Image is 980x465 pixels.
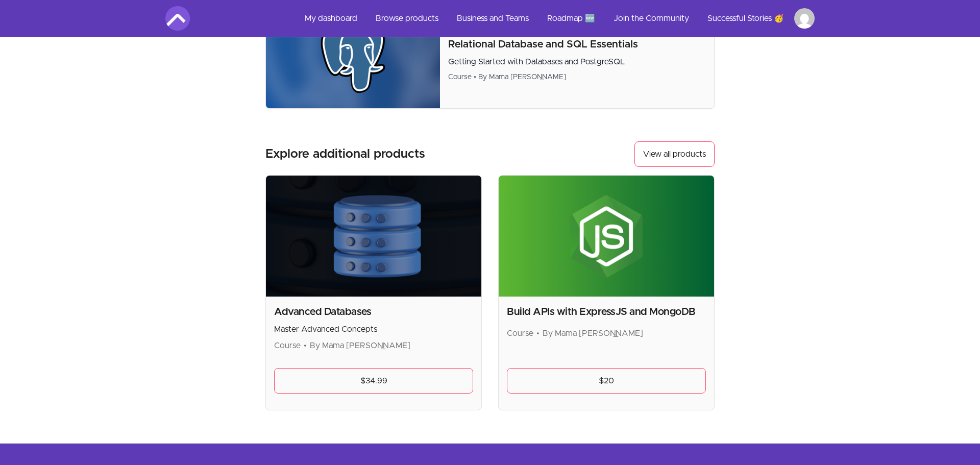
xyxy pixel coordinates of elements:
h2: Build APIs with ExpressJS and MongoDB [507,305,706,319]
a: $20 [507,368,706,394]
span: Course [507,329,533,337]
a: Roadmap 🆕 [539,6,603,31]
span: By Mama [PERSON_NAME] [543,329,643,337]
a: Join the Community [605,6,697,31]
a: Successful Stories 🥳 [699,6,792,31]
p: Master Advanced Concepts [274,323,473,335]
div: Course • By Mama [PERSON_NAME] [448,72,706,82]
span: • [304,341,307,350]
span: Course [274,341,301,350]
span: By Mama [PERSON_NAME] [310,341,410,350]
nav: Main [297,6,815,31]
a: My dashboard [297,6,365,31]
h3: Explore additional products [265,146,425,162]
img: Product image for Advanced Databases [266,176,481,297]
img: Amigoscode logo [165,6,190,31]
a: Business and Teams [449,6,537,31]
a: Product image for Relational Database and SQL EssentialsRelational Database and SQL EssentialsGet... [265,11,715,109]
img: Product image for Build APIs with ExpressJS and MongoDB [499,176,714,297]
img: Product image for Relational Database and SQL Essentials [266,11,440,108]
p: Getting Started with Databases and PostgreSQL [448,56,706,68]
a: View all products [634,141,715,167]
img: Profile image for Armando Sala Lopez [794,8,815,29]
a: Browse products [367,6,447,31]
a: $34.99 [274,368,473,394]
span: • [536,329,540,337]
h2: Advanced Databases [274,305,473,319]
p: Relational Database and SQL Essentials [448,37,706,52]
